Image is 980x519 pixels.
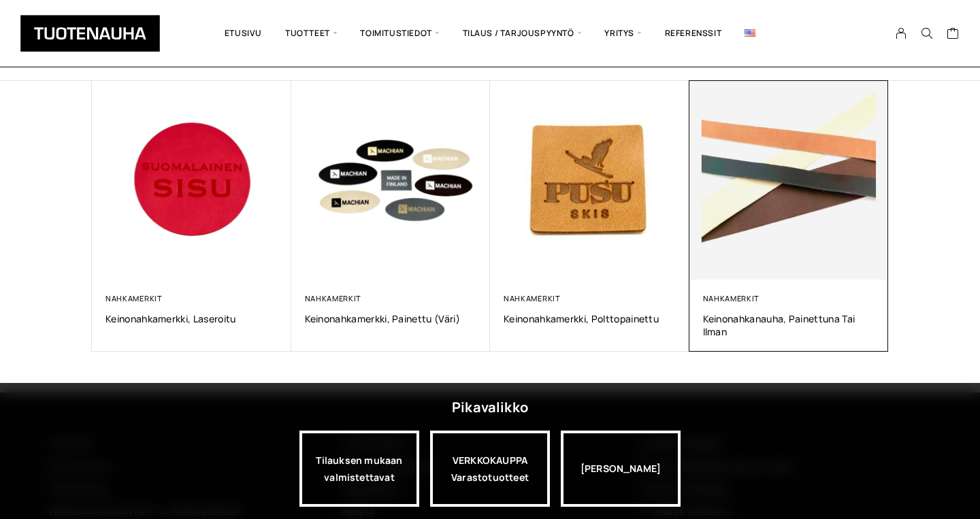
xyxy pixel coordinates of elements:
a: Referenssit [653,10,734,56]
span: Tuotteet [274,10,348,56]
img: Tuotenauha Oy [20,15,160,52]
a: Keinonahkamerkki, laseroitu [105,312,278,325]
a: My Account [888,27,915,39]
a: Etusivu [213,10,274,56]
a: Keinonahkamerkki, polttopainettu [504,312,676,325]
a: Nahkamerkit [305,293,362,303]
a: Tilauksen mukaan valmistettavat [299,431,419,507]
a: VERKKOKAUPPAVarastotuotteet [430,431,550,507]
div: Pikavalikko [452,395,528,420]
a: Cart [947,27,960,43]
span: Tilaus / Tarjouspyyntö [451,10,593,56]
img: English [745,29,755,37]
span: Toimitustiedot [348,10,451,56]
a: Nahkamerkit [105,293,163,303]
a: Nahkamerkit [703,293,760,303]
a: Keinonahkanauha, Painettuna tai ilman [703,312,875,338]
span: Yritys [593,10,653,56]
a: Nahkamerkit [504,293,561,303]
button: Search [914,27,940,39]
div: VERKKOKAUPPA Varastotuotteet [430,431,550,507]
a: Keinonahkamerkki, painettu (väri) [305,312,477,325]
div: [PERSON_NAME] [561,431,681,507]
